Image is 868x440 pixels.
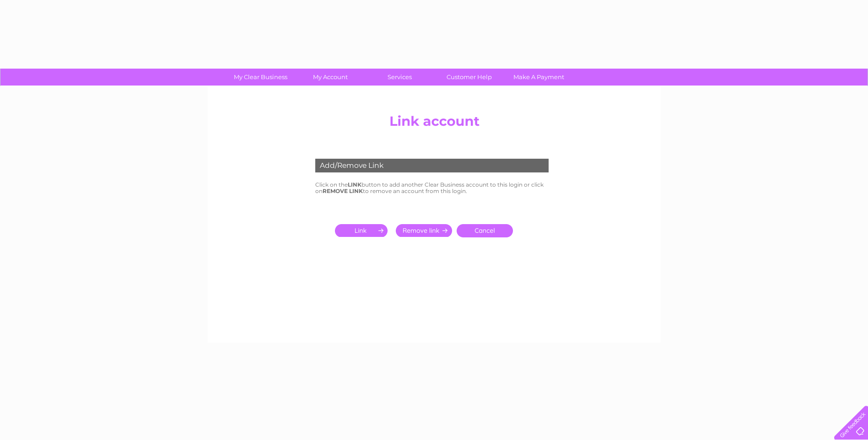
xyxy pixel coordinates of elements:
[362,69,437,86] a: Services
[335,224,391,237] input: Submit
[223,69,298,86] a: My Clear Business
[323,188,363,194] b: REMOVE LINK
[315,159,549,172] div: Add/Remove Link
[313,179,555,197] td: Click on the button to add another Clear Business account to this login or click on to remove an ...
[457,224,513,237] a: Cancel
[396,224,452,237] input: Submit
[292,69,368,86] a: My Account
[501,69,577,86] a: Make A Payment
[348,181,361,188] b: LINK
[431,69,507,86] a: Customer Help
